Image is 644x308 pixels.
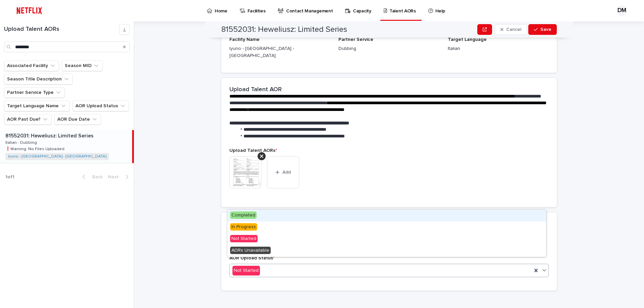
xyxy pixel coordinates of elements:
span: Cancel [506,27,521,32]
span: Add [282,170,291,175]
button: Associated Facility [4,60,59,71]
p: Italian - Dubbing [5,139,38,145]
p: Italian [448,45,549,52]
h2: Upload Talent AOR [229,86,282,94]
div: Not Started [227,233,546,245]
button: Add [267,156,299,188]
button: Season Title Description [4,74,73,84]
h1: Upload Talent AORs [4,26,119,33]
div: Completed [227,210,546,222]
a: Iyuno - [GEOGRAPHIC_DATA] - [GEOGRAPHIC_DATA] [8,154,106,159]
button: Season MID [62,60,103,71]
p: Dubbing [338,45,439,52]
img: ifQbXi3ZQGMSEF7WDB7W [13,4,45,17]
p: 81552031: Heweliusz: Limited Series [5,131,95,139]
div: Not Started [232,266,260,275]
button: AOR Past Due? [4,114,52,125]
span: Completed [230,211,257,219]
button: AOR Due Date [54,114,101,125]
button: Next [105,174,134,180]
div: DM [616,5,627,16]
div: AORs Unavailable [227,245,546,257]
span: Upload Talent AORs [229,148,277,153]
span: Target Language [448,37,487,42]
div: In Progress [227,222,546,233]
p: ❗️Warning: No Files Uploaded [5,145,66,151]
span: AORs Unavailable [230,247,271,254]
h2: 81552031: Heweliusz: Limited Series [221,25,347,35]
span: AOR Upload Status [229,256,275,260]
span: Facility Name [229,37,260,42]
span: Not Started [230,235,258,242]
span: Next [108,175,123,179]
button: Save [528,24,557,35]
span: Back [88,175,103,179]
span: Partner Service [338,37,373,42]
button: Back [77,174,105,180]
button: Target Language Name [4,101,70,111]
button: Cancel [495,24,527,35]
button: AOR Upload Status [72,101,129,111]
p: Iyuno - [GEOGRAPHIC_DATA] - [GEOGRAPHIC_DATA] [229,45,330,59]
input: Search [4,42,130,52]
span: Save [540,27,551,32]
button: Partner Service Type [4,87,65,98]
span: In Progress [230,223,257,231]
